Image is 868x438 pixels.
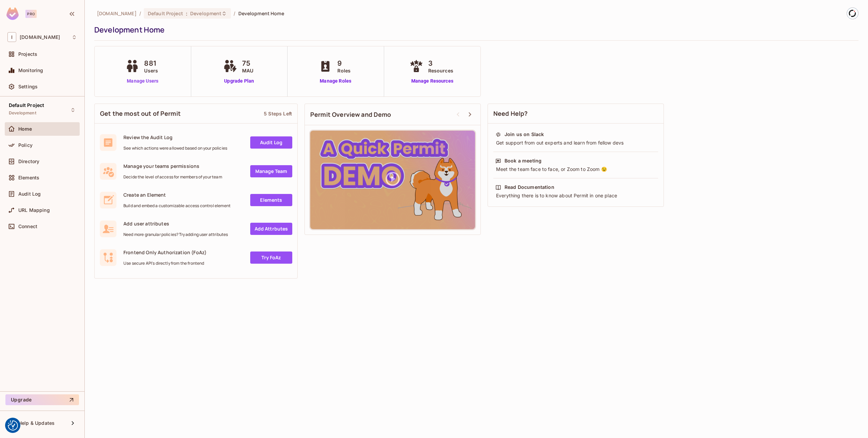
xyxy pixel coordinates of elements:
span: the active workspace [97,10,137,17]
div: Get support from out experts and learn from fellow devs [495,139,656,146]
span: See which actions were allowed based on your policies [123,146,227,151]
a: Elements [250,194,292,206]
div: Pro [25,10,37,18]
span: Need more granular policies? Try adding user attributes [123,232,228,237]
a: Manage Roles [317,78,354,85]
span: Audit Log [18,191,41,197]
a: Manage Resources [408,78,457,85]
span: : [185,11,188,16]
span: Settings [18,84,38,89]
span: Connect [18,224,37,229]
span: Resources [428,67,453,74]
a: Audit Log [250,136,292,149]
span: Permit Overview and Demo [310,110,391,119]
div: Everything there is to know about Permit in one place [495,192,656,199]
span: I [7,32,16,42]
div: Join us on Slack [505,131,544,138]
a: Add Attrbutes [250,223,292,235]
span: Add user attributes [123,220,228,227]
span: Help & Updates [18,420,55,426]
span: Create an Element [123,192,231,198]
span: Development [9,110,36,116]
a: Manage Team [250,165,292,177]
span: Development [190,10,221,17]
span: Policy [18,143,33,148]
span: Projects [18,51,37,57]
span: Users [144,67,158,74]
a: Manage Users [124,78,161,85]
span: Build and embed a customizable access control element [123,203,231,209]
a: Try FoAz [250,251,292,264]
span: Elements [18,175,39,180]
span: Need Help? [493,109,528,118]
span: 9 [337,58,351,68]
img: Revisit consent button [8,420,18,431]
span: Monitoring [18,68,43,73]
div: Book a meeting [505,157,541,164]
img: SReyMgAAAABJRU5ErkJggg== [6,7,19,20]
span: Default Project [9,103,44,108]
span: Development Home [238,10,284,17]
div: Development Home [94,25,855,35]
div: Meet the team face to face, or Zoom to Zoom 😉 [495,166,656,173]
span: Manage your teams permissions [123,163,222,169]
div: Read Documentation [505,184,554,191]
span: Decide the level of access for members of your team [123,174,222,180]
span: Review the Audit Log [123,134,227,140]
span: Directory [18,159,39,164]
li: / [139,10,141,17]
span: 881 [144,58,158,68]
span: Frontend Only Authorization (FoAz) [123,249,206,256]
span: MAU [242,67,253,74]
button: Upgrade [5,394,79,405]
span: 3 [428,58,453,68]
span: Use secure API's directly from the frontend [123,261,206,266]
span: Workspace: iofinnet.com [20,35,60,40]
span: 75 [242,58,253,68]
img: Ester Alvarez Feijoo [847,8,858,19]
span: Roles [337,67,351,74]
span: Default Project [148,10,183,17]
a: Upgrade Plan [222,78,257,85]
button: Consent Preferences [8,420,18,431]
span: Get the most out of Permit [100,109,181,118]
div: 5 Steps Left [264,110,292,117]
span: URL Mapping [18,207,50,213]
li: / [234,10,235,17]
span: Home [18,126,32,132]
